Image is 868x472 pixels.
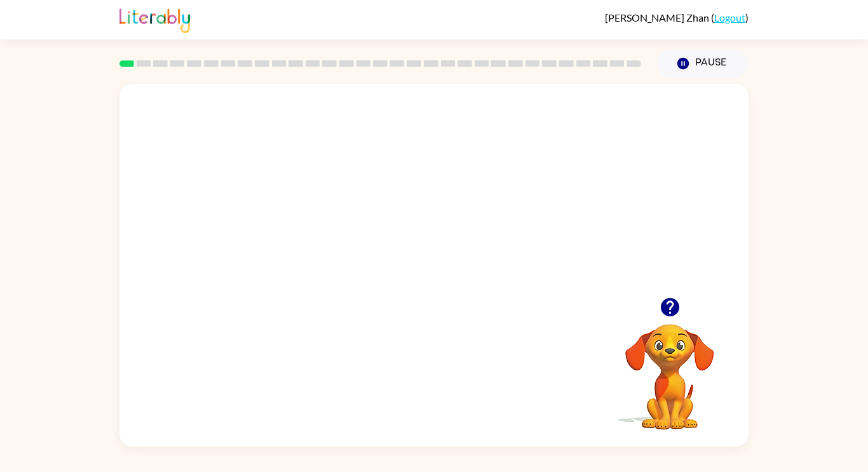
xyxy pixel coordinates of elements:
[119,84,749,297] video: Your browser must support playing .mp4 files to use Literably. Please try using another browser.
[605,11,711,24] span: [PERSON_NAME] Zhan
[714,11,745,24] a: Logout
[119,5,190,33] img: Literably
[656,49,749,78] button: Pause
[606,304,733,431] video: Your browser must support playing .mp4 files to use Literably. Please try using another browser.
[605,11,749,24] div: ( )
